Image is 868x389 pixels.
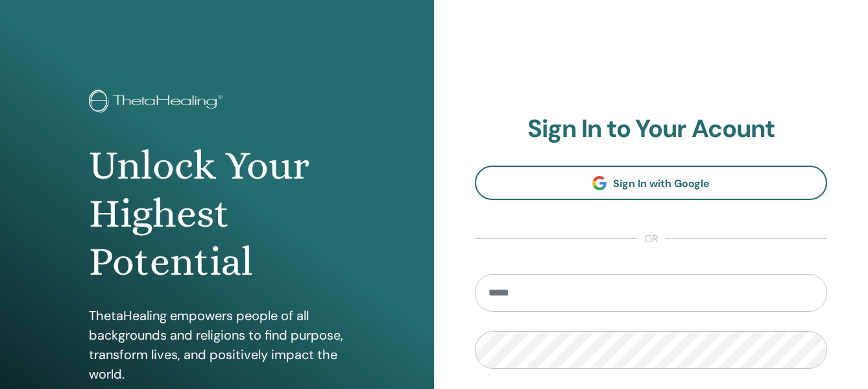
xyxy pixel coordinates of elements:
span: or [638,231,665,247]
h2: Sign In to Your Acount [475,114,827,144]
span: Sign In with Google [613,177,710,190]
h1: Unlock Your Highest Potential [89,142,346,286]
p: ThetaHealing empowers people of all backgrounds and religions to find purpose, transform lives, a... [89,306,346,384]
a: Sign In with Google [475,166,827,200]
